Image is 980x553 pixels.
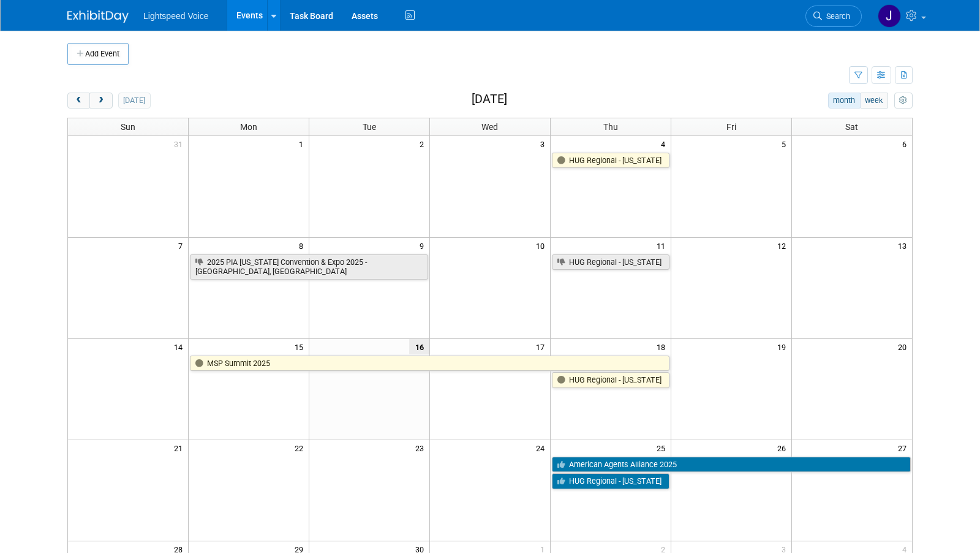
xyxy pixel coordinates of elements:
[655,238,671,253] span: 11
[118,93,151,109] button: [DATE]
[190,356,669,372] a: MSP Summit 2025
[298,136,309,151] span: 1
[363,122,376,132] span: Tue
[780,136,791,151] span: 5
[901,136,912,151] span: 6
[726,122,736,132] span: Fri
[539,136,550,151] span: 3
[143,11,209,21] span: Lightspeed Voice
[481,122,498,132] span: Wed
[822,12,850,21] span: Search
[409,339,429,354] span: 16
[535,339,550,354] span: 17
[173,136,188,151] span: 31
[190,254,428,280] a: 2025 PIA [US_STATE] Convention & Expo 2025 - [GEOGRAPHIC_DATA], [GEOGRAPHIC_DATA]
[552,153,669,169] a: HUG Regional - [US_STATE]
[535,238,550,253] span: 10
[655,440,671,456] span: 25
[878,4,901,28] img: Joel Poythress
[173,440,188,456] span: 21
[776,238,791,253] span: 12
[776,339,791,354] span: 19
[240,122,257,132] span: Mon
[897,339,912,354] span: 20
[67,10,129,23] img: ExhibitDay
[552,254,669,270] a: HUG Regional - [US_STATE]
[552,473,669,489] a: HUG Regional - [US_STATE]
[298,238,309,253] span: 8
[472,93,507,106] h2: [DATE]
[293,339,309,354] span: 15
[293,440,309,456] span: 22
[845,122,858,132] span: Sat
[67,93,90,109] button: prev
[418,238,429,253] span: 9
[776,440,791,456] span: 26
[552,457,911,473] a: American Agents Alliance 2025
[121,122,135,132] span: Sun
[67,43,129,65] button: Add Event
[894,93,913,109] button: myCustomButton
[414,440,429,456] span: 23
[860,93,888,109] button: week
[418,136,429,151] span: 2
[89,93,112,109] button: next
[552,372,669,388] a: HUG Regional - [US_STATE]
[535,440,550,456] span: 24
[173,339,188,354] span: 14
[828,93,861,109] button: month
[603,122,618,132] span: Thu
[805,6,862,27] a: Search
[897,238,912,253] span: 13
[177,238,188,253] span: 7
[655,339,671,354] span: 18
[899,97,907,105] i: Personalize Calendar
[660,136,671,151] span: 4
[897,440,912,456] span: 27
